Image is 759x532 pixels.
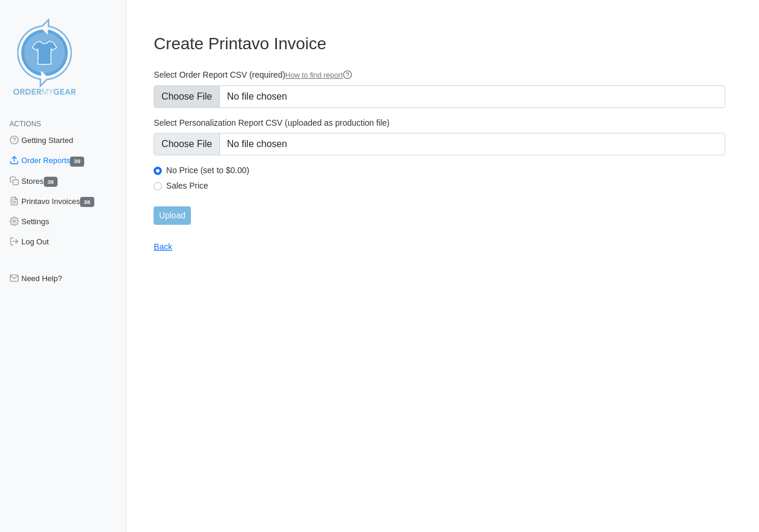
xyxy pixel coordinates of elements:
[154,69,725,81] label: Select Order Report CSV (required)
[154,117,725,128] label: Select Personalization Report CSV (uploaded as production file)
[80,197,94,207] span: 38
[285,71,352,79] a: How to find report
[9,120,41,128] span: Actions
[70,157,84,167] span: 39
[166,180,725,191] label: Sales Price
[154,242,172,251] a: Back
[154,206,190,225] input: Upload
[166,165,725,176] label: No Price (set to $0.00)
[44,177,58,187] span: 39
[154,34,725,54] h3: Create Printavo Invoice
